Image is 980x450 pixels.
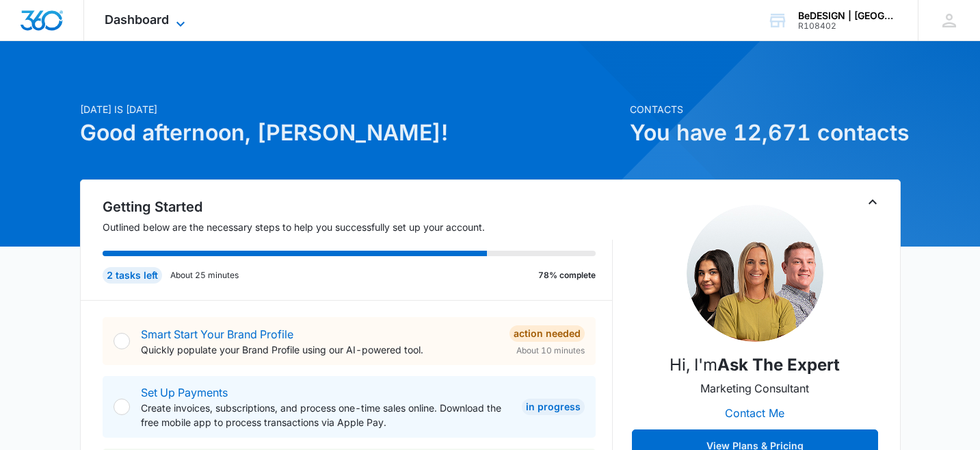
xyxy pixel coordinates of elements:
[700,380,809,397] p: Marketing Consultant
[538,269,596,282] p: 78% complete
[170,269,239,282] p: About 25 minutes
[630,116,901,149] h1: You have 12,671 contacts
[509,325,585,342] div: Action Needed
[141,342,499,357] p: Quickly populate your Brand Profile using our AI-powered tool.
[80,116,622,149] h1: Good afternoon, [PERSON_NAME]!
[717,355,840,375] strong: Ask the Expert
[670,353,840,377] p: Hi, I'm
[141,401,511,429] p: Create invoices, subscriptions, and process one-time sales online. Download the free mobile app t...
[105,12,169,27] span: Dashboard
[864,194,881,210] button: Toggle Collapse
[630,102,901,116] p: Contacts
[798,10,898,21] div: account name
[522,399,585,415] div: In Progress
[798,21,898,31] div: account id
[103,220,613,234] p: Outlined below are the necessary steps to help you successfully set up your account.
[80,102,622,116] p: [DATE] is [DATE]
[103,267,162,284] div: 2 tasks left
[687,205,823,342] img: Ask the Expert
[711,397,798,429] button: Contact Me
[103,197,613,217] h2: Getting Started
[516,345,585,357] span: About 10 minutes
[141,386,228,399] a: Set Up Payments
[141,327,293,341] a: Smart Start Your Brand Profile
